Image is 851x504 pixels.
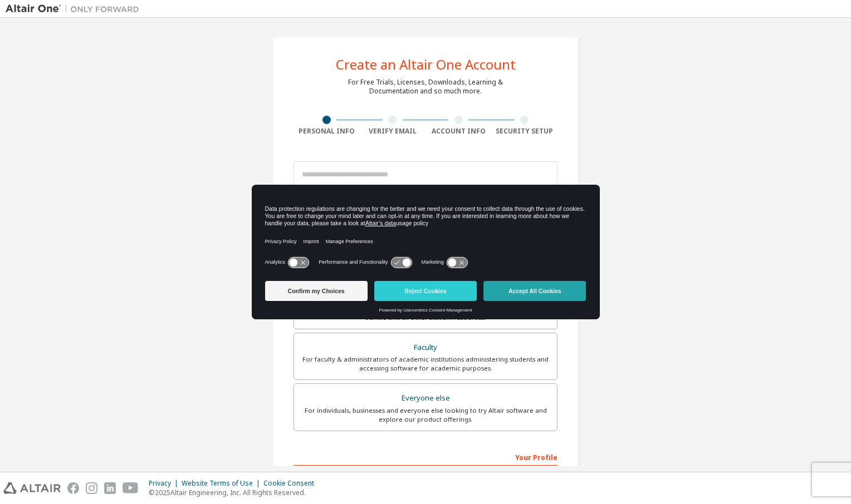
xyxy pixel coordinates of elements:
div: Account Info [425,127,492,136]
img: instagram.svg [86,482,97,494]
div: Create an Altair One Account [336,58,516,71]
div: Security Setup [492,127,558,136]
div: Verify Email [360,127,426,136]
div: For faculty & administrators of academic institutions administering students and accessing softwa... [301,355,550,373]
div: Website Terms of Use [182,479,263,488]
img: facebook.svg [67,482,79,494]
img: youtube.svg [123,482,139,494]
div: Everyone else [301,391,550,406]
div: Privacy [149,479,182,488]
img: Altair One [6,3,145,14]
div: Personal Info [294,127,360,136]
div: For individuals, businesses and everyone else looking to try Altair software and explore our prod... [301,406,550,424]
img: linkedin.svg [104,482,116,494]
div: Cookie Consent [263,479,321,488]
div: Your Profile [294,448,557,466]
img: altair_logo.svg [3,482,61,494]
div: For Free Trials, Licenses, Downloads, Learning & Documentation and so much more. [348,78,503,96]
p: © 2025 Altair Engineering, Inc. All Rights Reserved. [149,488,321,497]
div: Faculty [301,340,550,355]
